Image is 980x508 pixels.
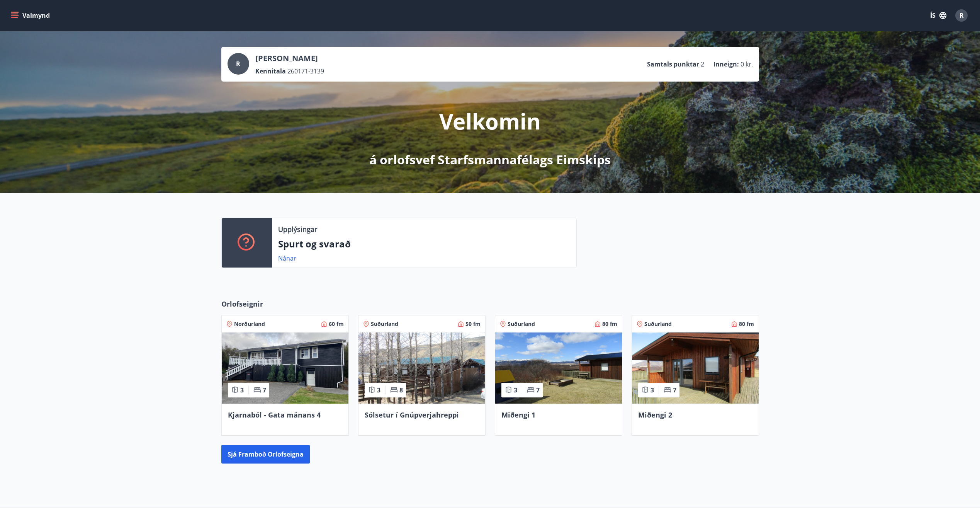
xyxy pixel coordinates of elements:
[365,410,459,419] span: Sólsetur í Gnúpverjahreppi
[9,9,53,22] button: menu
[644,320,672,328] span: Suðurland
[329,320,344,328] span: 60 fm
[221,299,263,309] span: Orlofseignir
[651,386,654,394] span: 3
[255,53,324,64] p: [PERSON_NAME]
[465,320,481,328] span: 50 fm
[263,386,266,394] span: 7
[278,254,296,263] a: Nánar
[221,445,310,464] button: Sjá framboð orlofseigna
[536,386,540,394] span: 7
[369,151,611,168] p: á orlofsvef Starfsmannafélags Eimskips
[508,320,535,328] span: Suðurland
[287,67,324,75] span: 260171-3139
[647,60,699,68] p: Samtals punktar
[739,320,754,328] span: 80 fm
[926,9,951,22] button: ÍS
[399,386,403,394] span: 8
[701,60,704,68] span: 2
[952,6,971,25] button: R
[222,332,348,404] img: Paella dish
[240,386,244,394] span: 3
[278,237,570,251] p: Spurt og svarað
[278,224,317,234] p: Upplýsingar
[673,386,676,394] span: 7
[514,386,517,394] span: 3
[234,320,265,328] span: Norðurland
[236,60,240,68] span: R
[960,11,964,20] span: R
[713,60,739,68] p: Inneign :
[501,410,535,419] span: Miðengi 1
[602,320,617,328] span: 80 fm
[495,332,622,404] img: Paella dish
[638,410,672,419] span: Miðengi 2
[439,106,541,136] p: Velkomin
[377,386,380,394] span: 3
[358,332,485,404] img: Paella dish
[741,60,753,68] span: 0 kr.
[255,67,286,75] p: Kennitala
[228,410,321,419] span: Kjarnaból - Gata mánans 4
[632,332,759,404] img: Paella dish
[371,320,398,328] span: Suðurland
